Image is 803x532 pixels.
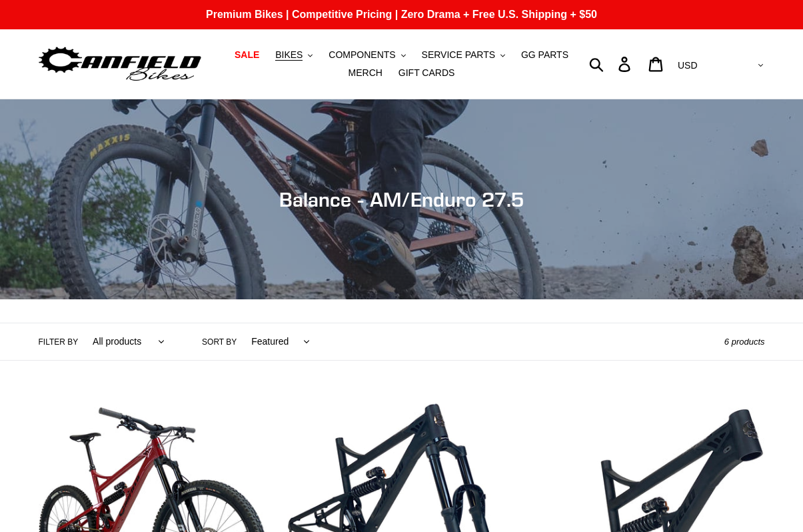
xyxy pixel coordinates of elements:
span: BIKES [275,49,303,61]
span: SALE [235,49,259,61]
span: COMPONENTS [329,49,395,61]
span: GIFT CARDS [399,67,455,79]
img: Canfield Bikes [37,43,203,85]
span: GG PARTS [521,49,568,61]
a: SALE [228,46,266,64]
label: Sort by [202,336,237,348]
span: Balance - AM/Enduro 27.5 [279,187,524,211]
a: GG PARTS [514,46,575,64]
button: COMPONENTS [322,46,412,64]
span: SERVICE PARTS [422,49,495,61]
a: MERCH [342,64,389,82]
span: MERCH [349,67,383,79]
button: BIKES [269,46,319,64]
a: GIFT CARDS [392,64,462,82]
span: 6 products [724,337,765,347]
label: Filter by [39,336,79,348]
button: SERVICE PARTS [415,46,512,64]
